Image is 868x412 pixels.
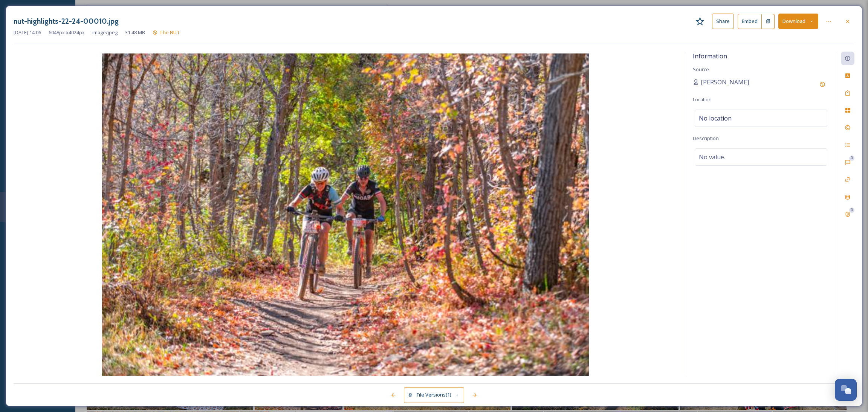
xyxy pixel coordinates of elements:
[14,29,41,36] span: [DATE] 14:06
[693,52,727,60] span: Information
[699,153,725,162] span: No value.
[849,208,854,213] div: 0
[49,29,85,36] span: 6048 px x 4024 px
[849,156,854,161] div: 0
[159,29,180,36] span: The NUT
[693,135,719,142] span: Description
[14,16,119,27] h3: nut-highlights-22-24-00010.jpg
[778,14,818,29] button: Download
[712,14,734,29] button: Share
[404,387,464,403] button: File Versions(1)
[693,96,712,103] span: Location
[125,29,145,36] span: 31.48 MB
[693,66,709,73] span: Source
[701,78,749,87] span: [PERSON_NAME]
[699,114,732,123] span: No location
[14,53,677,377] img: 108cba7e-0637-4865-b09a-8962cd807f87.jpg
[738,14,762,29] button: Embed
[835,379,857,401] button: Open Chat
[92,29,118,36] span: image/jpeg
